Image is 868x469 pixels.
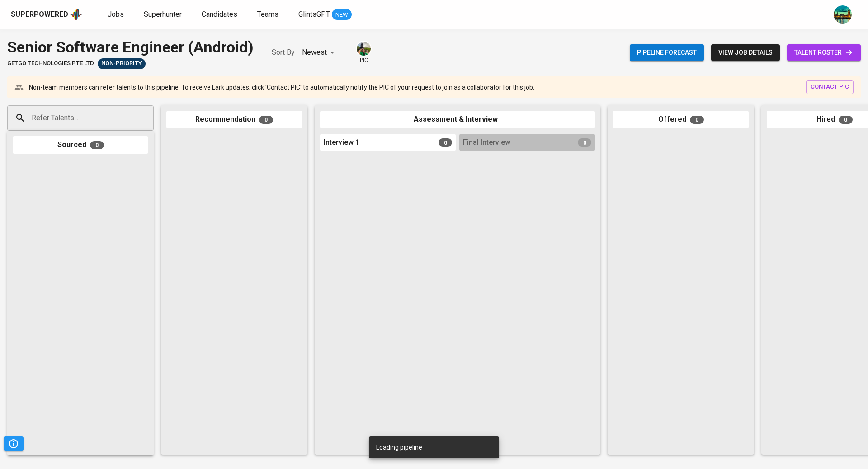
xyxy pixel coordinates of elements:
[630,44,704,61] button: Pipeline forecast
[144,9,184,20] a: Superhunter
[302,44,338,61] div: Newest
[202,10,237,19] span: Candidates
[259,116,273,124] span: 0
[98,59,146,68] span: Non-Priority
[98,58,146,69] div: Sourcing Difficulties
[108,10,124,19] span: Jobs
[356,41,372,64] div: pic
[144,10,182,19] span: Superhunter
[108,9,126,20] a: Jobs
[332,10,352,19] span: NEW
[834,5,852,24] img: a5d44b89-0c59-4c54-99d0-a63b29d42bd3.jpg
[257,9,280,20] a: Teams
[320,111,595,128] div: Assessment & Interview
[718,47,773,58] span: view job details
[298,9,352,20] a: GlintsGPT NEW
[4,436,24,451] button: Pipeline Triggers
[13,136,148,154] div: Sourced
[257,10,278,19] span: Teams
[839,116,853,124] span: 0
[637,47,697,58] span: Pipeline forecast
[376,439,422,455] div: Loading pipeline
[166,111,302,128] div: Recommendation
[7,59,94,68] span: GetGo Technologies Pte Ltd
[11,8,82,21] a: Superpoweredapp logo
[439,138,452,147] span: 0
[794,47,854,58] span: talent roster
[90,141,104,149] span: 0
[613,111,749,128] div: Offered
[29,83,534,92] p: Non-team members can refer talents to this pipeline. To receive Lark updates, click 'Contact PIC'...
[272,47,295,58] p: Sort By
[149,117,151,119] button: Open
[787,44,861,61] a: talent roster
[302,47,327,58] p: Newest
[811,82,849,92] span: contact pic
[298,10,330,19] span: GlintsGPT
[70,8,82,21] img: app logo
[578,138,591,147] span: 0
[202,9,239,20] a: Candidates
[357,42,371,56] img: eva@glints.com
[324,137,359,148] span: Interview 1
[7,36,254,58] div: Senior Software Engineer (Android)
[690,116,704,124] span: 0
[806,80,854,94] button: contact pic
[463,137,510,148] span: Final Interview
[711,44,780,61] button: view job details
[11,9,68,20] div: Superpowered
